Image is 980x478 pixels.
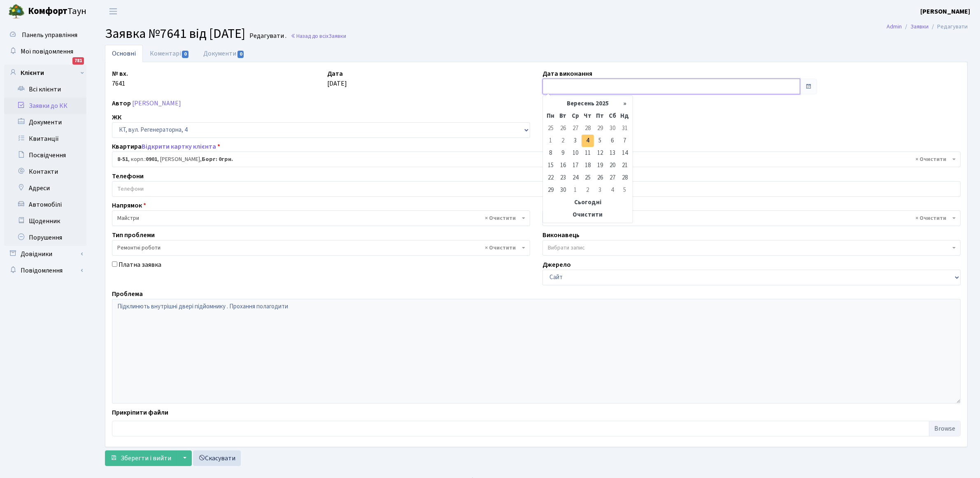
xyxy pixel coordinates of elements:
a: Документи [196,45,251,62]
span: Майстри [117,214,520,222]
a: Панель управління [4,27,86,43]
label: Виконавець [542,230,580,240]
a: Порушення [4,229,86,246]
td: 30 [557,184,569,196]
span: Видалити всі елементи [915,214,946,222]
th: Нд [619,110,631,122]
td: 3 [594,184,606,196]
td: 27 [606,172,619,184]
th: Ср [569,110,582,122]
th: » [619,98,631,110]
div: 781 [72,57,84,65]
label: Прикріпити файли [112,408,168,417]
td: 4 [582,135,594,147]
th: Чт [582,110,594,122]
a: Квитанції [4,131,86,147]
td: 5 [594,135,606,147]
td: 11 [582,147,594,159]
span: 0 [237,51,244,58]
label: Проблема [112,289,143,299]
span: Майстри [112,210,530,226]
span: <b>8-51</b>, корп.: <b>0901</b>, Янкович Оксана Ярославівна, <b>Борг: 0грн.</b> [117,155,950,163]
span: Видалити всі елементи [915,155,946,163]
td: 12 [594,147,606,159]
a: Основні [105,45,143,62]
a: [PERSON_NAME] [132,99,181,108]
a: Заявки [910,22,929,31]
td: 9 [557,147,569,159]
button: Переключити навігацію [103,5,123,18]
span: Мої повідомлення [21,47,73,56]
b: [PERSON_NAME] [920,7,970,16]
td: 1 [545,135,557,147]
a: Відкрити картку клієнта [142,142,216,151]
span: Видалити всі елементи [485,214,516,222]
td: 19 [594,159,606,172]
th: Очистити [545,209,631,221]
b: Борг: 0грн. [202,155,233,163]
label: Платна заявка [119,260,161,270]
a: Довідники [4,246,86,262]
td: 8 [545,147,557,159]
label: Джерело [542,260,571,270]
th: Сб [606,110,619,122]
b: 0901 [146,155,157,163]
td: 28 [582,122,594,135]
a: Клієнти [4,65,86,81]
td: 1 [569,184,582,196]
td: 14 [619,147,631,159]
td: 23 [557,172,569,184]
td: 13 [606,147,619,159]
label: Напрямок [112,201,146,210]
td: 29 [594,122,606,135]
td: 2 [557,135,569,147]
td: 30 [606,122,619,135]
td: 3 [569,135,582,147]
a: Заявки до КК [4,98,86,114]
img: logo.png [8,3,25,20]
label: Дата виконання [542,69,592,79]
td: 17 [569,159,582,172]
a: Admin [887,22,902,31]
label: Телефони [112,171,144,181]
td: 28 [619,172,631,184]
span: Вибрати запис [548,244,585,252]
td: 26 [594,172,606,184]
td: 4 [606,184,619,196]
label: № вх. [112,69,128,79]
a: Повідомлення [4,262,86,279]
span: Навроцька Ю.В. [548,214,950,222]
button: Зберегти і вийти [105,450,177,466]
label: Тип проблеми [112,230,155,240]
td: 15 [545,159,557,172]
span: <b>8-51</b>, корп.: <b>0901</b>, Янкович Оксана Ярославівна, <b>Борг: 0грн.</b> [112,152,961,167]
td: 16 [557,159,569,172]
td: 31 [619,122,631,135]
a: Щоденник [4,213,86,229]
td: 7 [619,135,631,147]
nav: breadcrumb [874,18,980,35]
td: 18 [582,159,594,172]
a: Автомобілі [4,196,86,213]
input: Телефони [112,182,960,196]
a: [PERSON_NAME] [920,7,970,16]
a: Контакти [4,163,86,180]
textarea: Підклинють внутрішні двері підйомнику . Прохання полагодити [112,299,961,403]
td: 20 [606,159,619,172]
b: Комфорт [28,5,68,18]
a: Посвідчення [4,147,86,163]
b: 8-51 [117,155,128,163]
span: 0 [182,51,189,58]
th: Сьогодні [545,196,631,209]
span: Заявки [328,32,346,40]
span: Ремонтні роботи [112,240,530,256]
div: 7641 [106,69,321,94]
span: Таун [28,5,86,19]
span: Панель управління [22,30,77,40]
td: 10 [569,147,582,159]
span: Видалити всі елементи [485,244,516,252]
label: Автор [112,98,131,108]
td: 25 [545,122,557,135]
span: Навроцька Ю.В. [542,210,961,226]
td: 2 [582,184,594,196]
